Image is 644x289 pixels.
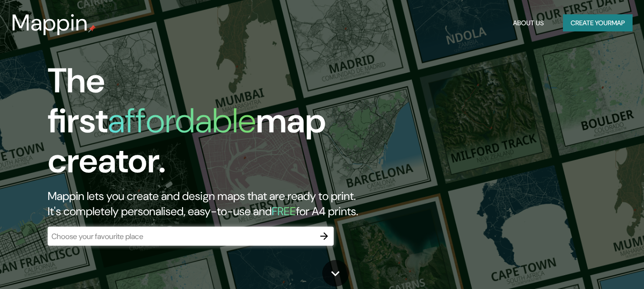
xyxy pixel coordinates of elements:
button: About Us [509,14,548,32]
h5: FREE [272,204,296,219]
img: mappin-pin [88,25,96,32]
h2: Mappin lets you create and design maps that are ready to print. It's completely personalised, eas... [48,189,370,219]
h1: affordable [108,99,256,143]
iframe: Help widget launcher [559,252,634,279]
button: Create yourmap [563,14,633,32]
h1: The first map creator. [48,61,370,189]
h3: Mappin [11,10,88,36]
input: Choose your favourite place [48,231,315,242]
